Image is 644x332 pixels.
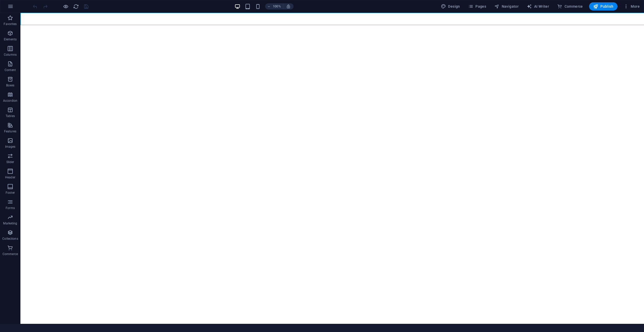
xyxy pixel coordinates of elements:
[73,4,79,9] i: Reload page
[2,237,18,241] p: Collections
[622,2,642,10] button: More
[525,2,551,10] button: AI Writer
[6,191,15,195] p: Footer
[6,206,15,210] p: Forms
[439,2,462,10] button: Design
[5,175,15,179] p: Header
[494,4,519,9] span: Navigator
[5,68,16,72] p: Content
[63,3,69,9] button: Click here to leave preview mode and continue editing
[6,160,14,164] p: Slider
[286,4,291,9] i: On resize automatically adjust zoom level to fit chosen device.
[441,4,460,9] span: Design
[4,37,17,41] p: Elements
[6,114,15,118] p: Tables
[4,129,16,133] p: Features
[73,3,79,9] button: reload
[589,2,617,10] button: Publish
[3,221,17,225] p: Marketing
[557,4,583,9] span: Commerce
[593,4,613,9] span: Publish
[5,145,16,149] p: Images
[3,252,18,256] p: Commerce
[3,99,17,103] p: Accordion
[555,2,585,10] button: Commerce
[439,2,462,10] div: Design (Ctrl+Alt+Y)
[527,4,549,9] span: AI Writer
[6,83,15,87] p: Boxes
[624,4,640,9] span: More
[468,4,486,9] span: Pages
[4,22,17,26] p: Favorites
[265,3,283,9] button: 100%
[273,3,281,9] h6: 100%
[492,2,521,10] button: Navigator
[466,2,488,10] button: Pages
[4,53,17,57] p: Columns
